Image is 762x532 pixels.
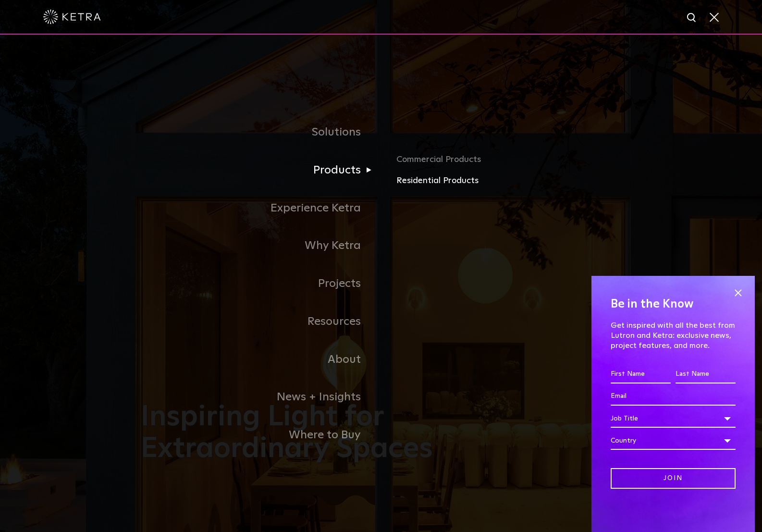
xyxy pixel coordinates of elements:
[611,468,736,489] input: Join
[611,432,736,450] div: Country
[141,341,381,379] a: About
[396,174,621,188] a: Residential Products
[141,113,381,151] a: Solutions
[141,416,381,454] a: Where to Buy
[43,10,101,24] img: ketra-logo-2019-white
[141,265,381,303] a: Projects
[611,409,736,428] div: Job Title
[141,113,621,454] div: Navigation Menu
[141,303,381,341] a: Resources
[611,321,736,350] p: Get inspired with all the best from Lutron and Ketra: exclusive news, project features, and more.
[141,227,381,265] a: Why Ketra
[676,365,736,384] input: Last Name
[141,378,381,416] a: News + Insights
[141,151,381,189] a: Products
[611,387,736,406] input: Email
[611,295,736,313] h4: Be in the Know
[396,153,621,174] a: Commercial Products
[611,365,671,384] input: First Name
[141,189,381,227] a: Experience Ketra
[686,12,698,24] img: search icon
